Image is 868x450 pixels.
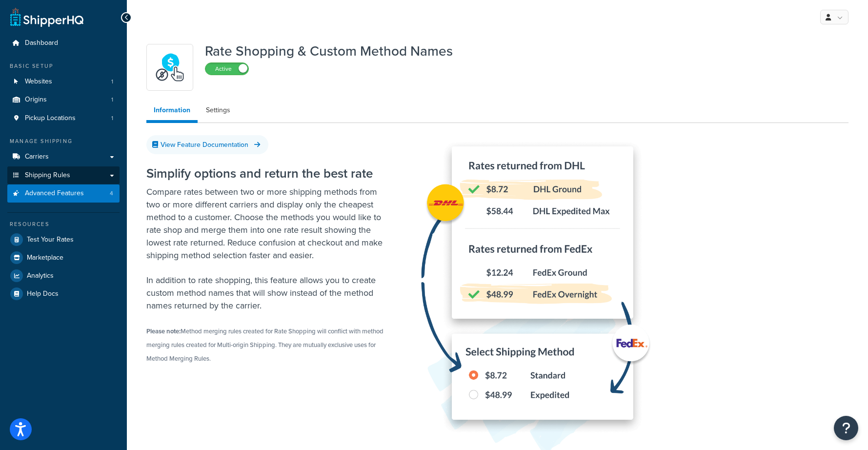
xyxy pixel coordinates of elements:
button: Open Resource Center [834,416,858,440]
li: Websites [7,73,120,91]
h2: Simplify options and return the best rate [146,166,390,181]
span: 4 [110,189,113,198]
span: Analytics [27,272,54,280]
a: Analytics [7,267,120,285]
a: Advanced Features4 [7,184,120,203]
li: Advanced Features [7,184,120,203]
a: Websites1 [7,73,120,91]
span: Pickup Locations [25,114,76,123]
a: Pickup Locations1 [7,109,120,127]
p: In addition to rate shopping, this feature allows you to create custom method names that will sho... [146,274,390,312]
span: Websites [25,78,52,86]
span: 1 [111,96,113,104]
a: Test Your Rates [7,231,120,248]
label: Active [205,63,248,75]
li: Origins [7,91,120,109]
span: Test Your Rates [27,236,74,244]
a: Settings [199,101,238,120]
p: Compare rates between two or more shipping methods from two or more different carriers and displa... [146,185,390,262]
span: Help Docs [27,290,59,298]
div: Basic Setup [7,62,120,70]
a: View Feature Documentation [146,135,268,154]
a: Marketplace [7,249,120,266]
a: Information [146,101,198,123]
span: Marketplace [27,254,63,262]
span: Origins [25,96,47,104]
li: Pickup Locations [7,109,120,127]
div: Manage Shipping [7,137,120,145]
strong: Please note: [146,327,181,336]
a: Origins1 [7,91,120,109]
small: Method merging rules created for Rate Shopping will conflict with method merging rules created fo... [146,327,384,363]
span: Dashboard [25,39,58,47]
a: Dashboard [7,34,120,52]
span: 1 [111,114,113,123]
span: Shipping Rules [25,171,70,180]
a: Carriers [7,148,120,166]
a: Shipping Rules [7,166,120,184]
h1: Rate Shopping & Custom Method Names [205,44,453,59]
div: Resources [7,220,120,228]
img: icon-duo-feat-rate-shopping-ecdd8bed.png [153,50,187,84]
span: Advanced Features [25,189,84,198]
span: 1 [111,78,113,86]
span: Carriers [25,153,49,161]
a: Help Docs [7,285,120,303]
